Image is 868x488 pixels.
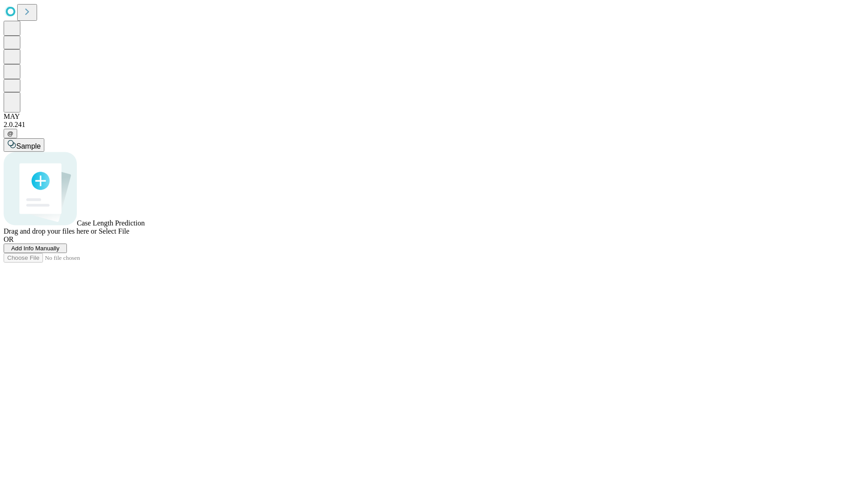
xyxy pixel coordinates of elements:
span: Sample [16,142,41,150]
button: Add Info Manually [4,244,67,253]
span: Case Length Prediction [77,219,145,227]
button: @ [4,129,17,138]
span: @ [7,130,14,137]
span: OR [4,235,14,243]
button: Sample [4,138,44,152]
div: 2.0.241 [4,121,864,129]
div: MAY [4,113,864,121]
span: Select File [99,227,129,235]
span: Add Info Manually [11,245,60,252]
span: Drag and drop your files here or [4,227,97,235]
